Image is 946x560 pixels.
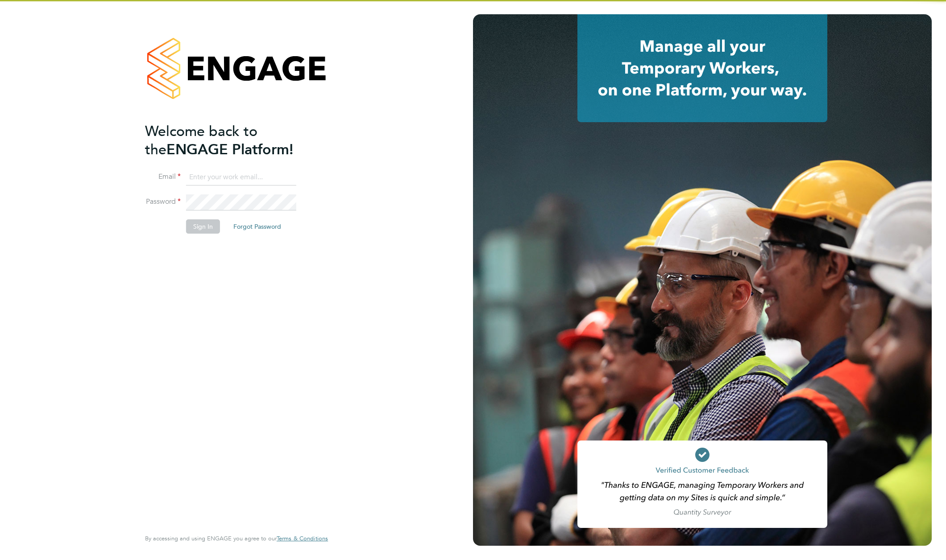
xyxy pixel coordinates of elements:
[186,169,296,185] input: Enter your work email...
[226,219,288,234] button: Forgot Password
[277,535,328,542] span: Terms & Conditions
[145,197,181,206] label: Password
[145,123,257,158] span: Welcome back to the
[277,535,328,542] a: Terms & Conditions
[145,535,328,542] span: By accessing and using ENGAGE you agree to our
[145,122,319,159] h2: ENGAGE Platform!
[145,172,181,181] label: Email
[186,219,220,234] button: Sign In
